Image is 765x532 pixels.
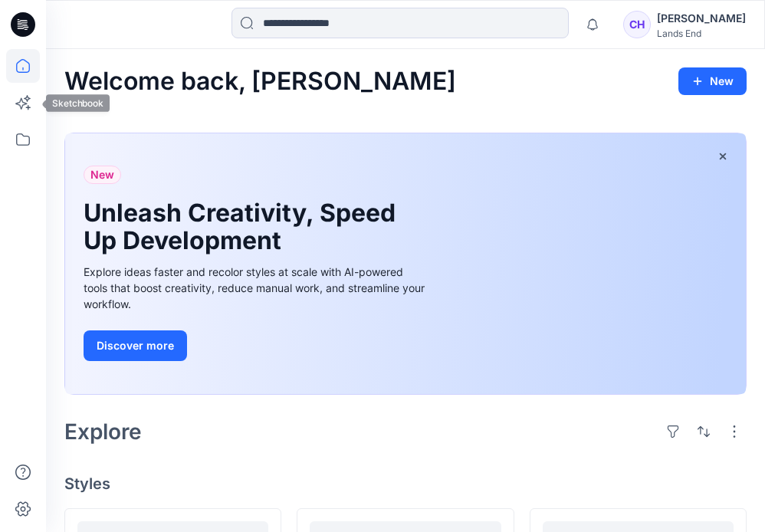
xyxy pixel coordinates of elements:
h2: Explore [64,419,142,444]
a: Discover more [84,330,428,361]
div: Explore ideas faster and recolor styles at scale with AI-powered tools that boost creativity, red... [84,264,428,312]
div: CH [623,11,651,38]
span: New [90,166,114,184]
button: New [678,67,747,95]
h4: Styles [64,475,747,493]
div: [PERSON_NAME] [657,9,746,28]
button: Discover more [84,330,187,361]
h1: Unleash Creativity, Speed Up Development [84,199,405,255]
h2: Welcome back, [PERSON_NAME] [64,67,456,96]
div: Lands End [657,28,746,39]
